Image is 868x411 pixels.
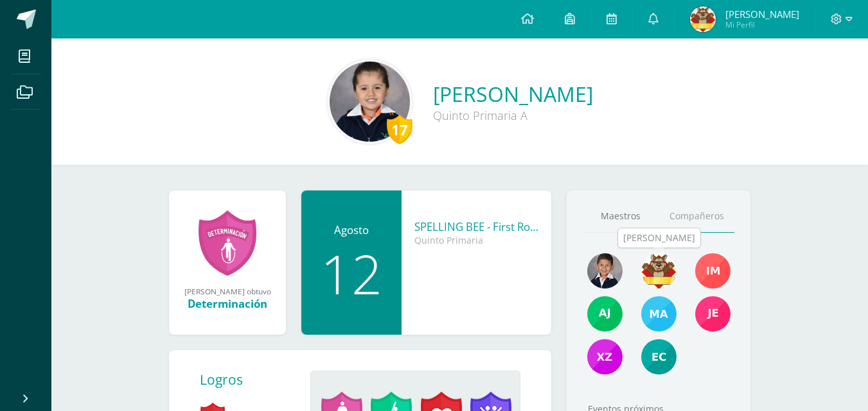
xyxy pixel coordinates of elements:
img: d51a544b20fbada5847471f97d5df6fb.png [695,253,731,289]
div: 12 [314,247,389,301]
img: 0233a04483394d339a6a8059c1b5b906.png [641,253,677,289]
a: Maestros [583,200,659,233]
div: [PERSON_NAME] obtuvo [182,286,273,296]
img: b4ffb51d9bc403c3e4962e06a497738b.png [587,253,623,289]
img: b731e08132a76f1abaa12caf0939c332.png [587,339,623,374]
img: 55cd4609078b6f5449d0df1f1668bde8.png [690,6,716,32]
div: Quinto Primaria [414,234,538,246]
div: Quinto Primaria A [433,108,593,123]
img: 9076f1a11b9104480f046e3b7cfbd5d4.png [695,296,731,331]
div: [PERSON_NAME] [623,231,695,244]
div: Agosto [314,222,389,237]
img: 5de56fc1f39d24115b7df88dfeacedc6.png [587,296,623,331]
span: Mi Perfil [725,19,799,30]
div: 17 [387,115,412,144]
img: e092dafe52471a00fb27f0b42cda56ad.png [641,296,677,331]
img: ae43dc4030ca9a6ec794001d762a1f67.png [641,339,677,374]
img: cbe54c528af482de7a286a6428b8ded6.png [330,62,410,142]
div: Logros [200,371,300,389]
div: SPELLING BEE - First Round [414,219,538,234]
a: [PERSON_NAME] [433,80,593,108]
span: [PERSON_NAME] [725,8,799,21]
a: Compañeros [659,200,734,233]
div: Determinación [182,296,273,311]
